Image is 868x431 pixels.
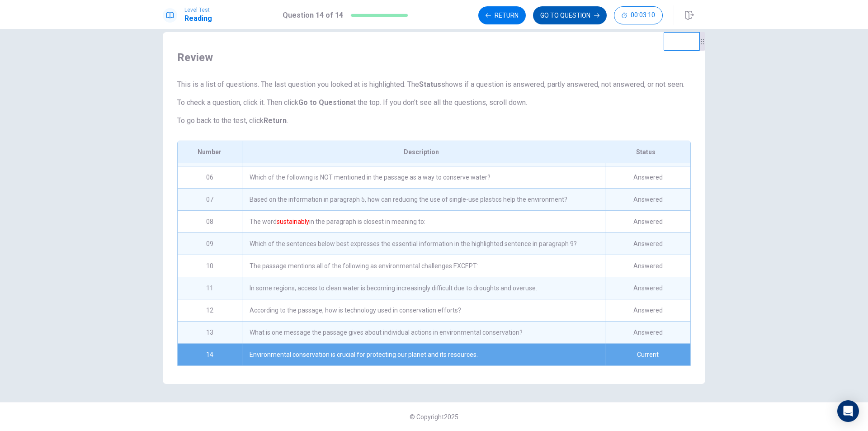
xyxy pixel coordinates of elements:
div: 06 [178,166,242,188]
div: Current [605,344,690,365]
span: Review [177,50,691,65]
button: GO TO QUESTION [533,6,607,24]
strong: Go to Question [298,98,350,107]
div: 09 [178,233,242,255]
div: In some regions, access to clean water is becoming increasingly difficult due to droughts and ove... [242,277,605,299]
p: This is a list of questions. The last question you looked at is highlighted. The shows if a quest... [177,79,691,90]
div: Based on the information in paragraph 5, how can reducing the use of single-use plastics help the... [242,189,605,210]
div: 14 [178,344,242,365]
div: Open Intercom Messenger [837,400,859,422]
div: Answered [605,166,690,188]
div: According to the passage, how is technology used in conservation efforts? [242,299,605,321]
div: Answered [605,211,690,232]
div: 10 [178,255,242,277]
span: © Copyright 2025 [410,413,458,421]
div: Which of the following is NOT mentioned in the passage as a way to conserve water? [242,166,605,188]
div: 13 [178,322,242,343]
div: 12 [178,299,242,321]
div: The word in the paragraph is closest in meaning to: [242,211,605,232]
div: Answered [605,189,690,210]
div: What is one message the passage gives about individual actions in environmental conservation? [242,322,605,343]
strong: Status [419,80,441,89]
h1: Question 14 of 14 [283,10,343,21]
p: To check a question, click it. Then click at the top. If you don't see all the questions, scroll ... [177,97,691,108]
div: 11 [178,277,242,299]
button: 00:03:10 [614,6,663,24]
div: 08 [178,211,242,232]
div: Number [178,141,242,163]
h1: Reading [184,13,212,24]
span: Level Test [184,7,212,13]
div: Answered [605,299,690,321]
span: 00:03:10 [631,12,655,19]
p: To go back to the test, click . [177,115,691,126]
div: 07 [178,189,242,210]
div: Description [242,141,601,163]
div: Status [601,141,690,163]
div: Which of the sentences below best expresses the essential information in the highlighted sentence... [242,233,605,255]
div: Answered [605,322,690,343]
div: Answered [605,255,690,277]
div: Environmental conservation is crucial for protecting our planet and its resources. [242,344,605,365]
div: Answered [605,233,690,255]
div: Answered [605,277,690,299]
button: Return [478,6,526,24]
div: The passage mentions all of the following as environmental challenges EXCEPT: [242,255,605,277]
strong: Return [264,116,287,125]
font: sustainably [277,218,309,225]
